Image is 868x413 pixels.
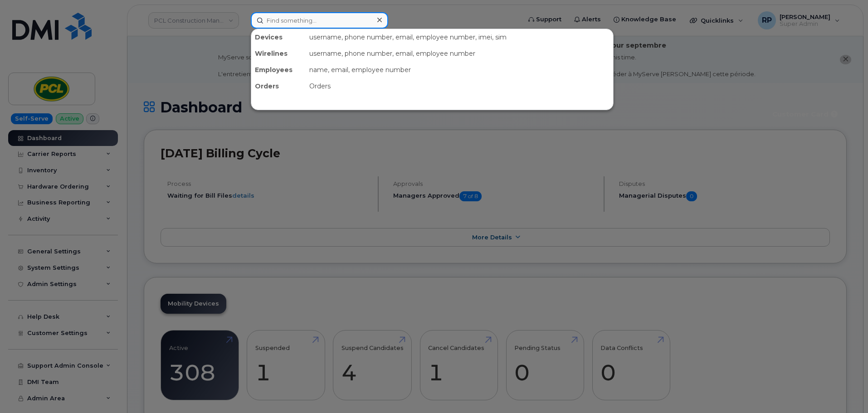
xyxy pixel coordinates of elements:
div: username, phone number, email, employee number [306,45,613,62]
div: Employees [251,62,306,78]
div: Wirelines [251,45,306,62]
div: Orders [306,78,613,94]
div: name, email, employee number [306,62,613,78]
div: username, phone number, email, employee number, imei, sim [306,29,613,45]
div: Devices [251,29,306,45]
div: Orders [251,78,306,94]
